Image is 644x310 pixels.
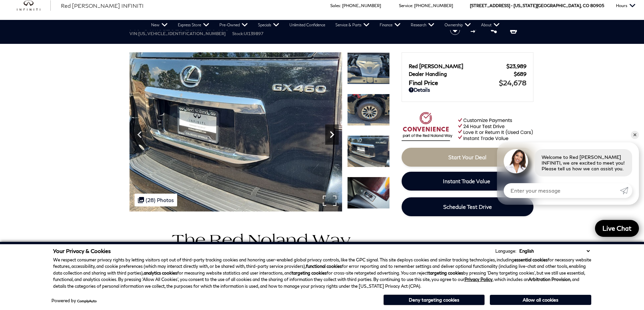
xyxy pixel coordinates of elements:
span: Red [PERSON_NAME] INFINITI [61,2,144,9]
strong: Arbitration Provision [528,277,570,282]
span: $23,989 [506,63,526,69]
nav: Main Navigation [146,20,505,30]
span: Your Privacy & Cookies [53,248,111,254]
span: Start Your Deal [448,154,486,160]
a: Start Your Deal [402,148,533,167]
img: Agent profile photo [504,149,528,173]
span: : [340,3,341,8]
a: Details [409,87,526,93]
input: Enter your message [504,183,620,198]
a: Pre-Owned [214,20,253,30]
img: Used 2016 Black Onyx Lexus 460 image 26 [347,94,390,126]
button: Deny targeting cookies [383,294,485,305]
a: Submit [620,183,632,198]
a: [STREET_ADDRESS] • [US_STATE][GEOGRAPHIC_DATA], CO 80905 [470,3,604,8]
span: : [412,3,413,8]
strong: analytics cookies [144,270,177,276]
a: Schedule Test Drive [402,197,533,216]
span: Sales [330,3,340,8]
div: Next [325,124,339,145]
a: Finance [375,20,406,30]
a: New [146,20,173,30]
select: Language Select [518,248,591,254]
a: [PHONE_NUMBER] [342,3,381,8]
a: Ownership [439,20,476,30]
a: ComplyAuto [77,299,97,303]
span: $689 [514,71,526,77]
div: Language: [495,249,516,253]
a: Research [406,20,439,30]
span: Instant Trade Value [443,178,490,184]
span: Schedule Test Drive [443,203,492,210]
span: UI139897 [244,31,263,36]
img: Used 2016 Black Onyx Lexus 460 image 25 [347,52,390,84]
strong: targeting cookies [292,270,327,276]
a: [PHONE_NUMBER] [414,3,453,8]
p: We respect consumer privacy rights by letting visitors opt out of third-party tracking cookies an... [53,257,591,290]
span: Dealer Handling [409,71,514,77]
a: Red [PERSON_NAME] $23,989 [409,63,526,69]
a: Express Store [173,20,214,30]
strong: functional cookies [306,263,342,269]
span: Service [399,3,412,8]
span: Red [PERSON_NAME] [409,63,506,69]
strong: targeting cookies [428,270,463,276]
img: Used 2016 Black Onyx Lexus 460 image 28 [347,177,390,209]
span: [US_VEHICLE_IDENTIFICATION_NUMBER] [138,31,225,36]
a: Dealer Handling $689 [409,71,526,77]
a: Unlimited Confidence [284,20,330,30]
a: infiniti [17,0,51,11]
div: (28) Photos [135,194,177,206]
a: Red [PERSON_NAME] INFINITI [61,2,144,10]
a: Specials [253,20,284,30]
a: Service & Parts [330,20,375,30]
span: Live Chat [599,224,635,232]
span: $24,678 [499,79,526,87]
a: Privacy Policy [464,277,493,282]
div: Welcome to Red [PERSON_NAME] INFINITI, we are excited to meet you! Please tell us how we can assi... [535,149,632,176]
button: Allow all cookies [490,295,591,305]
img: INFINITI [17,0,51,11]
div: Powered by [51,299,97,303]
span: Stock: [232,31,244,36]
img: Used 2016 Black Onyx Lexus 460 image 27 [347,135,390,167]
button: Compare Vehicle [470,25,480,35]
a: Final Price $24,678 [409,79,526,87]
a: About [476,20,505,30]
div: Previous [133,124,146,145]
a: Live Chat [595,220,639,237]
img: Used 2016 Black Onyx Lexus 460 image 27 [129,52,342,212]
span: Final Price [409,79,499,86]
strong: essential cookies [514,257,548,262]
a: Instant Trade Value [402,172,532,191]
span: VIN: [129,31,138,36]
